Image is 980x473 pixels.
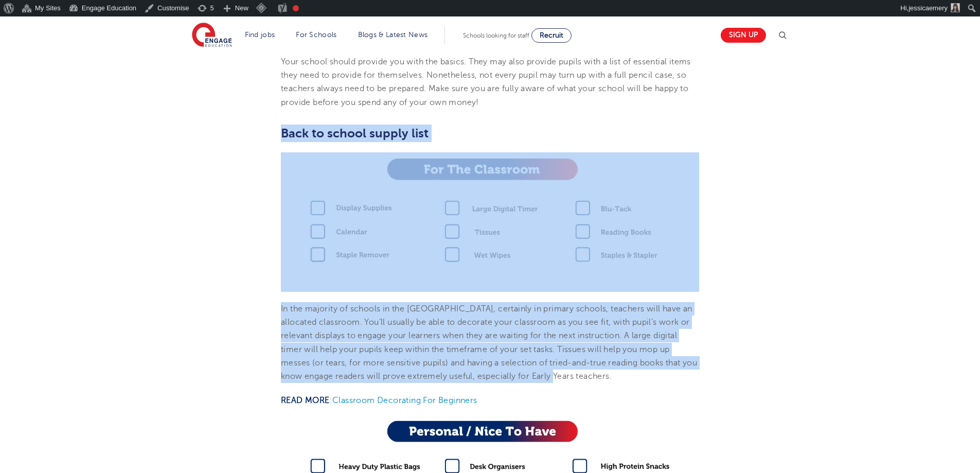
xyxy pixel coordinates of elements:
span: Schools looking for staff [463,32,529,39]
strong: READ MORE [281,396,330,405]
p: In the majority of schools in the [GEOGRAPHIC_DATA], certainly in primary schools, teachers will ... [281,302,699,383]
a: Blogs & Latest News [358,31,428,39]
a: Sign up [721,28,766,43]
a: For Schools [296,31,336,39]
a: Recruit [531,28,572,43]
span: Recruit [540,31,563,39]
a: Find jobs [245,31,275,39]
img: Engage Education [192,23,232,48]
p: Your school should provide you with the basics. They may also provide pupils with a list of essen... [281,55,699,109]
span: jessicaemery [908,4,948,12]
div: Focus keyphrase not set [293,5,299,11]
a: Classroom Decorating For Beginners [332,396,477,405]
p: : [281,394,699,407]
h2: Back to school supply list [281,125,699,142]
